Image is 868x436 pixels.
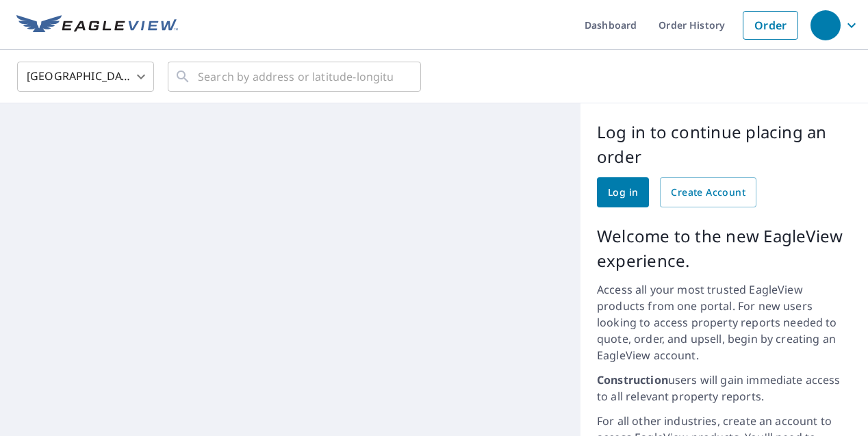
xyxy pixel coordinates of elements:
[743,11,798,40] a: Order
[16,15,178,36] img: EV Logo
[597,281,852,363] p: Access all your most trusted EagleView products from one portal. For new users looking to access ...
[198,57,393,96] input: Search by address or latitude-longitude
[597,177,649,207] a: Log in
[671,184,745,201] span: Create Account
[597,224,852,273] p: Welcome to the new EagleView experience.
[608,184,638,201] span: Log in
[597,120,852,169] p: Log in to continue placing an order
[660,177,756,207] a: Create Account
[597,372,852,405] p: users will gain immediate access to all relevant property reports.
[597,372,668,387] strong: Construction
[17,57,154,96] div: [GEOGRAPHIC_DATA]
